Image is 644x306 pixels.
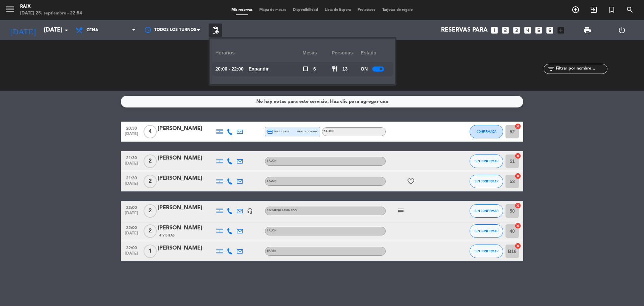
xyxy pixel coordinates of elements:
span: 22:00 [123,244,140,251]
span: ON [361,65,368,73]
span: [DATE] [123,251,140,259]
span: Mapa de mesas [256,8,289,12]
div: No hay notas para este servicio. Haz clic para agregar una [256,98,388,105]
span: SALON [267,229,277,232]
div: Horarios [215,44,303,62]
span: Tarjetas de regalo [379,8,416,12]
div: [PERSON_NAME] [158,224,215,232]
span: 21:30 [123,154,140,161]
span: Cena [87,28,98,33]
span: 2 [144,175,157,188]
span: SIN CONFIRMAR [475,209,498,213]
div: Mesas [303,44,332,62]
button: menu [5,4,15,16]
div: LOG OUT [604,20,639,40]
span: SIN CONFIRMAR [475,229,498,233]
span: visa * 7905 [267,129,289,135]
span: 2 [144,155,157,168]
i: add_circle_outline [572,6,580,14]
span: SALON [324,130,334,133]
i: cancel [515,202,521,209]
button: SIN CONFIRMAR [470,175,503,188]
span: 22:00 [123,223,140,231]
i: looks_5 [534,26,543,35]
span: print [583,26,591,34]
span: SIN CONFIRMAR [475,179,498,183]
button: SIN CONFIRMAR [470,245,503,258]
div: [DATE] 25. septiembre - 22:54 [20,10,82,17]
span: [DATE] [123,211,140,219]
span: Mis reservas [228,8,256,12]
span: Reservas para [441,27,488,34]
i: cancel [515,152,521,159]
i: power_settings_new [618,26,626,34]
span: mercadopago [297,129,318,134]
span: Sin menú asignado [267,209,297,212]
i: cancel [515,123,521,130]
span: [DATE] [123,132,140,139]
span: 22:00 [123,203,140,211]
span: CONFIRMADA [477,130,496,133]
i: arrow_drop_down [62,26,70,34]
span: [DATE] [123,161,140,169]
i: filter_list [547,65,555,73]
span: [DATE] [123,231,140,239]
u: Expandir [249,66,269,72]
span: Pre-acceso [354,8,379,12]
span: 21:30 [123,174,140,181]
span: Disponibilidad [289,8,321,12]
span: 2 [144,204,157,218]
i: search [626,6,634,14]
i: exit_to_app [590,6,598,14]
i: turned_in_not [608,6,616,14]
span: 6 [313,65,316,73]
i: menu [5,4,15,14]
button: SIN CONFIRMAR [470,155,503,168]
span: 4 [144,125,157,138]
i: favorite_border [407,177,415,185]
div: [PERSON_NAME] [158,174,215,183]
span: SALON [267,180,277,182]
i: add_box [556,26,565,35]
span: 13 [342,65,348,73]
i: [DATE] [5,23,41,38]
i: looks_3 [512,26,521,35]
span: [DATE] [123,181,140,189]
i: headset_mic [247,208,253,214]
div: RAIX [20,3,82,10]
span: pending_actions [211,26,219,34]
div: personas [332,44,361,62]
input: Filtrar por nombre... [555,65,607,73]
span: 20:30 [123,124,140,132]
span: 20:00 - 22:00 [215,65,244,73]
i: cancel [515,173,521,179]
div: Estado [361,44,390,62]
button: SIN CONFIRMAR [470,224,503,238]
span: BARRA [267,250,276,252]
i: cancel [515,222,521,229]
span: SIN CONFIRMAR [475,159,498,163]
i: credit_card [267,129,273,135]
span: SIN CONFIRMAR [475,249,498,253]
span: 2 [144,224,157,238]
div: [PERSON_NAME] [158,124,215,133]
div: [PERSON_NAME] [158,154,215,163]
i: looks_6 [545,26,554,35]
i: looks_4 [523,26,532,35]
div: [PERSON_NAME] [158,204,215,212]
span: 1 [144,245,157,258]
i: cancel [515,243,521,249]
span: check_box_outline_blank [303,66,309,72]
div: [PERSON_NAME] [158,244,215,253]
span: Lista de Espera [321,8,354,12]
button: CONFIRMADA [470,125,503,138]
i: subject [397,207,405,215]
button: SIN CONFIRMAR [470,204,503,218]
i: looks_one [490,26,499,35]
i: looks_two [501,26,510,35]
span: 4 Visitas [159,233,175,238]
span: restaurant [332,66,338,72]
span: SALON [267,160,277,162]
